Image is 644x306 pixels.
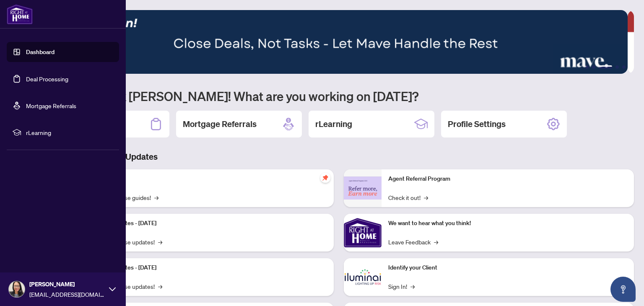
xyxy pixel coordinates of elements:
[9,281,25,297] img: Profile Icon
[344,258,382,296] img: Identify your Client
[388,219,627,228] p: We want to hear what you think!
[88,263,327,272] p: Platform Updates - [DATE]
[7,4,33,24] img: logo
[388,282,415,291] a: Sign In!→
[320,173,330,183] span: pushpin
[88,219,327,228] p: Platform Updates - [DATE]
[44,10,628,74] img: Slide 2
[344,176,382,200] img: Agent Referral Program
[599,65,612,69] button: 3
[26,75,68,83] a: Deal Processing
[158,282,162,291] span: →
[315,118,352,130] h2: rLearning
[44,88,634,104] h1: Welcome back [PERSON_NAME]! What are you working on [DATE]?
[344,214,382,252] img: We want to hear what you think!
[88,174,327,184] p: Self-Help
[26,48,55,56] a: Dashboard
[592,65,595,69] button: 2
[158,237,162,246] span: →
[388,174,627,184] p: Agent Referral Program
[26,102,76,109] a: Mortgage Referrals
[154,193,158,202] span: →
[388,263,627,272] p: Identify your Client
[44,151,634,163] h3: Brokerage & Industry Updates
[183,118,257,130] h2: Mortgage Referrals
[448,118,506,130] h2: Profile Settings
[434,237,438,246] span: →
[29,290,105,299] span: [EMAIL_ADDRESS][DOMAIN_NAME]
[610,277,636,302] button: Open asap
[615,65,619,69] button: 4
[424,193,428,202] span: →
[29,280,105,289] span: [PERSON_NAME]
[388,193,428,202] a: Check it out!→
[26,128,113,137] span: rLearning
[388,237,438,246] a: Leave Feedback→
[622,65,626,69] button: 5
[585,65,589,69] button: 1
[410,282,415,291] span: →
